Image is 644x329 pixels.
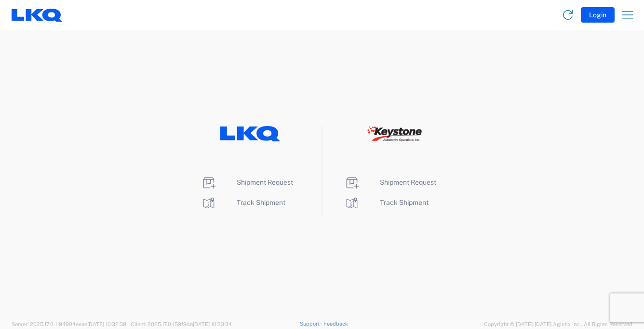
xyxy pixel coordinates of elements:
[380,178,436,186] span: Shipment Request
[131,321,232,327] span: Client: 2025.17.0-159f9de
[323,321,348,327] a: Feedback
[344,199,429,206] a: Track Shipment
[380,199,429,206] span: Track Shipment
[237,199,285,206] span: Track Shipment
[201,199,285,206] a: Track Shipment
[201,178,293,186] a: Shipment Request
[344,178,436,186] a: Shipment Request
[193,321,232,327] span: [DATE] 10:23:34
[581,7,615,23] button: Login
[300,321,324,327] a: Support
[484,320,632,329] span: Copyright © [DATE]-[DATE] Agistix Inc., All Rights Reserved
[237,178,293,186] span: Shipment Request
[12,321,126,327] span: Server: 2025.17.0-1194904eeae
[87,321,126,327] span: [DATE] 10:32:38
